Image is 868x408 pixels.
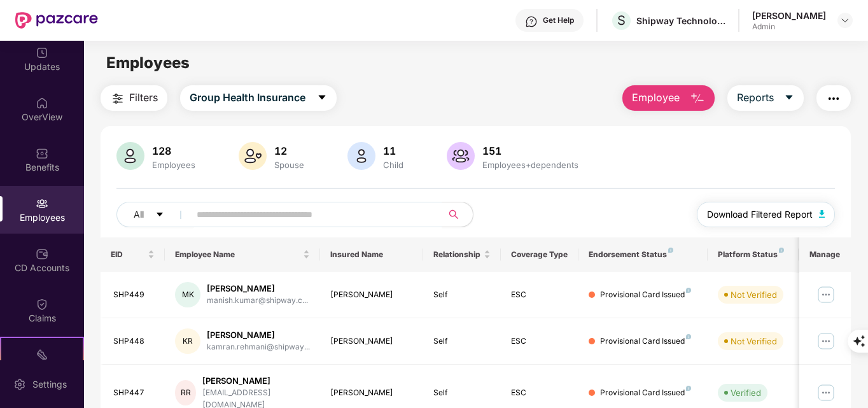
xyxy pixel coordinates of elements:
img: New Pazcare Logo [15,12,98,29]
img: svg+xml;base64,PHN2ZyB4bWxucz0iaHR0cDovL3d3dy53My5vcmcvMjAwMC9zdmciIHdpZHRoPSI4IiBoZWlnaHQ9IjgiIH... [668,248,673,253]
img: svg+xml;base64,PHN2ZyBpZD0iRHJvcGRvd24tMzJ4MzIiIHhtbG5zPSJodHRwOi8vd3d3LnczLm9yZy8yMDAwL3N2ZyIgd2... [840,15,850,25]
div: [PERSON_NAME] [207,283,308,295]
img: svg+xml;base64,PHN2ZyB4bWxucz0iaHR0cDovL3d3dy53My5vcmcvMjAwMC9zdmciIHdpZHRoPSI4IiBoZWlnaHQ9IjgiIH... [686,288,691,293]
div: Settings [29,378,71,391]
div: [PERSON_NAME] [207,329,310,341]
div: Not Verified [731,335,777,348]
div: RR [175,380,196,405]
img: svg+xml;base64,PHN2ZyB4bWxucz0iaHR0cDovL3d3dy53My5vcmcvMjAwMC9zdmciIHhtbG5zOnhsaW5rPSJodHRwOi8vd3... [447,142,475,170]
button: Filters [101,85,167,111]
div: Self [433,387,491,399]
div: Get Help [543,15,574,25]
th: Relationship [423,237,501,272]
img: svg+xml;base64,PHN2ZyBpZD0iQmVuZWZpdHMiIHhtbG5zPSJodHRwOi8vd3d3LnczLm9yZy8yMDAwL3N2ZyIgd2lkdGg9Ij... [36,147,48,160]
div: Provisional Card Issued [600,387,691,399]
span: Group Health Insurance [190,90,305,106]
button: Allcaret-down [116,202,194,227]
div: KR [175,328,200,354]
span: Relationship [433,250,481,260]
div: Provisional Card Issued [600,289,691,301]
div: manish.kumar@shipway.c... [207,295,308,307]
img: svg+xml;base64,PHN2ZyB4bWxucz0iaHR0cDovL3d3dy53My5vcmcvMjAwMC9zdmciIHdpZHRoPSI4IiBoZWlnaHQ9IjgiIH... [779,248,784,253]
img: svg+xml;base64,PHN2ZyB4bWxucz0iaHR0cDovL3d3dy53My5vcmcvMjAwMC9zdmciIHhtbG5zOnhsaW5rPSJodHRwOi8vd3... [239,142,267,170]
img: svg+xml;base64,PHN2ZyB4bWxucz0iaHR0cDovL3d3dy53My5vcmcvMjAwMC9zdmciIHdpZHRoPSIyNCIgaGVpZ2h0PSIyNC... [110,91,125,106]
span: Reports [737,90,774,106]
div: SHP447 [113,387,155,399]
div: ESC [511,335,568,348]
span: Employee [632,90,680,106]
span: All [134,208,144,222]
img: svg+xml;base64,PHN2ZyB4bWxucz0iaHR0cDovL3d3dy53My5vcmcvMjAwMC9zdmciIHhtbG5zOnhsaW5rPSJodHRwOi8vd3... [116,142,144,170]
img: manageButton [816,383,836,403]
div: Not Verified [731,288,777,301]
div: [PERSON_NAME] [202,375,310,387]
div: ESC [511,387,568,399]
th: Insured Name [320,237,424,272]
img: manageButton [816,285,836,305]
div: MK [175,282,200,307]
span: caret-down [155,210,164,220]
button: Download Filtered Report [697,202,836,227]
button: Reportscaret-down [727,85,804,111]
div: 151 [480,144,581,157]
img: svg+xml;base64,PHN2ZyBpZD0iQ0RfQWNjb3VudHMiIGRhdGEtbmFtZT0iQ0QgQWNjb3VudHMiIHhtbG5zPSJodHRwOi8vd3... [36,248,48,260]
div: kamran.rehmani@shipway... [207,341,310,353]
div: SHP449 [113,289,155,301]
img: svg+xml;base64,PHN2ZyB4bWxucz0iaHR0cDovL3d3dy53My5vcmcvMjAwMC9zdmciIHdpZHRoPSI4IiBoZWlnaHQ9IjgiIH... [686,334,691,339]
div: Shipway Technology Pvt. Ltd [636,15,725,27]
div: Verified [731,386,761,399]
div: 11 [381,144,406,157]
div: 128 [150,144,198,157]
img: svg+xml;base64,PHN2ZyBpZD0iSGVscC0zMngzMiIgeG1sbnM9Imh0dHA6Ly93d3cudzMub3JnLzIwMDAvc3ZnIiB3aWR0aD... [525,15,538,28]
div: Self [433,289,491,301]
span: Employee Name [175,250,300,260]
span: Filters [129,90,158,106]
img: svg+xml;base64,PHN2ZyBpZD0iU2V0dGluZy0yMHgyMCIgeG1sbnM9Imh0dHA6Ly93d3cudzMub3JnLzIwMDAvc3ZnIiB3aW... [13,378,26,391]
img: svg+xml;base64,PHN2ZyB4bWxucz0iaHR0cDovL3d3dy53My5vcmcvMjAwMC9zdmciIHdpZHRoPSI4IiBoZWlnaHQ9IjgiIH... [686,386,691,391]
img: svg+xml;base64,PHN2ZyB4bWxucz0iaHR0cDovL3d3dy53My5vcmcvMjAwMC9zdmciIHdpZHRoPSIyMSIgaGVpZ2h0PSIyMC... [36,348,48,361]
div: Platform Status [718,250,788,260]
img: svg+xml;base64,PHN2ZyBpZD0iSG9tZSIgeG1sbnM9Imh0dHA6Ly93d3cudzMub3JnLzIwMDAvc3ZnIiB3aWR0aD0iMjAiIG... [36,97,48,109]
span: search [442,209,466,220]
div: Employees [150,160,198,170]
button: Employee [622,85,715,111]
div: [PERSON_NAME] [330,335,414,348]
th: Coverage Type [501,237,578,272]
button: Group Health Insurancecaret-down [180,85,337,111]
img: svg+xml;base64,PHN2ZyB4bWxucz0iaHR0cDovL3d3dy53My5vcmcvMjAwMC9zdmciIHhtbG5zOnhsaW5rPSJodHRwOi8vd3... [347,142,375,170]
button: search [442,202,473,227]
span: EID [111,250,146,260]
span: Download Filtered Report [707,208,813,222]
span: S [617,13,626,28]
img: svg+xml;base64,PHN2ZyBpZD0iRW1wbG95ZWVzIiB4bWxucz0iaHR0cDovL3d3dy53My5vcmcvMjAwMC9zdmciIHdpZHRoPS... [36,197,48,210]
img: svg+xml;base64,PHN2ZyB4bWxucz0iaHR0cDovL3d3dy53My5vcmcvMjAwMC9zdmciIHhtbG5zOnhsaW5rPSJodHRwOi8vd3... [690,91,705,106]
th: EID [101,237,165,272]
img: svg+xml;base64,PHN2ZyBpZD0iVXBkYXRlZCIgeG1sbnM9Imh0dHA6Ly93d3cudzMub3JnLzIwMDAvc3ZnIiB3aWR0aD0iMj... [36,46,48,59]
img: svg+xml;base64,PHN2ZyBpZD0iQ2xhaW0iIHhtbG5zPSJodHRwOi8vd3d3LnczLm9yZy8yMDAwL3N2ZyIgd2lkdGg9IjIwIi... [36,298,48,311]
div: Spouse [272,160,307,170]
div: Child [381,160,406,170]
div: [PERSON_NAME] [330,289,414,301]
div: Admin [752,22,826,32]
div: [PERSON_NAME] [330,387,414,399]
div: [PERSON_NAME] [752,10,826,22]
th: Manage [799,237,851,272]
span: caret-down [784,92,794,104]
span: caret-down [317,92,327,104]
img: svg+xml;base64,PHN2ZyB4bWxucz0iaHR0cDovL3d3dy53My5vcmcvMjAwMC9zdmciIHhtbG5zOnhsaW5rPSJodHRwOi8vd3... [819,210,825,218]
div: Employees+dependents [480,160,581,170]
div: ESC [511,289,568,301]
img: manageButton [816,331,836,351]
th: Employee Name [165,237,320,272]
div: Endorsement Status [589,250,697,260]
div: Self [433,335,491,348]
span: Employees [106,53,190,72]
div: 12 [272,144,307,157]
div: Provisional Card Issued [600,335,691,348]
div: SHP448 [113,335,155,348]
img: svg+xml;base64,PHN2ZyB4bWxucz0iaHR0cDovL3d3dy53My5vcmcvMjAwMC9zdmciIHdpZHRoPSIyNCIgaGVpZ2h0PSIyNC... [826,91,841,106]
